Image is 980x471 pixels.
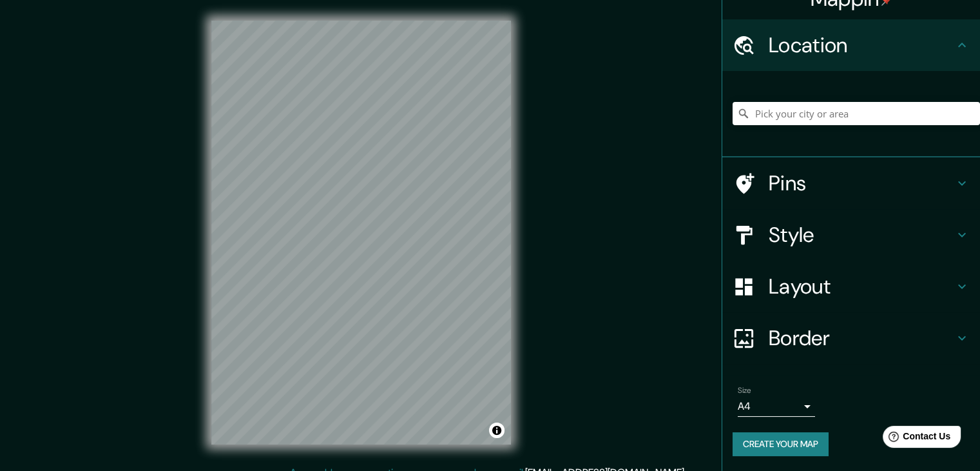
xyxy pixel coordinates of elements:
div: Border [722,312,980,364]
input: Pick your city or area [733,102,980,125]
button: Toggle attribution [489,423,504,438]
div: Pins [722,157,980,209]
iframe: Help widget launcher [865,421,966,457]
h4: Style [769,222,954,248]
div: Style [722,209,980,261]
h4: Layout [769,274,954,299]
div: A4 [738,396,815,417]
h4: Pins [769,170,954,196]
canvas: Map [211,21,511,445]
h4: Border [769,325,954,351]
div: Layout [722,261,980,312]
label: Size [738,385,751,396]
div: Location [722,19,980,71]
button: Create your map [733,432,829,456]
h4: Location [769,32,954,58]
